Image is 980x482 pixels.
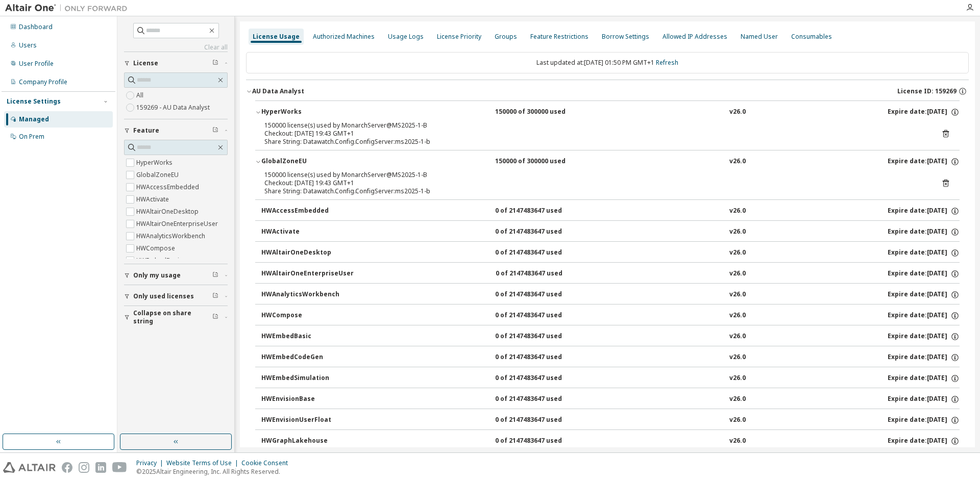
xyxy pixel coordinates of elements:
[112,462,127,473] img: youtube.svg
[791,33,832,41] div: Consumables
[255,101,960,123] button: HyperWorks150000 of 300000 usedv26.0Expire date:[DATE]
[437,33,481,41] div: License Priority
[136,181,201,193] label: HWAccessEmbedded
[261,416,353,425] div: HWEnvisionUserFloat
[261,305,960,327] button: HWCompose0 of 2147483647 usedv26.0Expire date:[DATE]
[124,52,228,74] button: License
[495,437,587,446] div: 0 of 2147483647 used
[62,462,72,473] img: facebook.svg
[261,367,960,390] button: HWEmbedSimulation0 of 2147483647 usedv26.0Expire date:[DATE]
[3,462,56,473] img: altair_logo.svg
[212,271,218,280] span: Clear filter
[136,467,294,476] p: © 2025 Altair Engineering, Inc. All Rights Reserved.
[261,311,353,320] div: HWCompose
[261,395,353,404] div: HWEnvisionBase
[261,248,353,258] div: HWAltairOneDesktop
[261,437,353,446] div: HWGraphLakehouse
[888,353,960,362] div: Expire date: [DATE]
[495,108,587,117] div: 150000 of 300000 used
[261,242,960,264] button: HWAltairOneDesktop0 of 2147483647 usedv26.0Expire date:[DATE]
[246,80,969,103] button: AU Data AnalystLicense ID: 159269
[888,416,960,425] div: Expire date: [DATE]
[602,33,649,41] div: Borrow Settings
[729,395,746,404] div: v26.0
[729,108,746,117] div: v26.0
[729,416,746,425] div: v26.0
[241,459,294,467] div: Cookie Consent
[495,332,587,341] div: 0 of 2147483647 used
[663,33,727,41] div: Allowed IP Addresses
[136,157,175,169] label: HyperWorks
[124,306,228,328] button: Collapse on share string
[261,374,353,383] div: HWEmbedSimulation
[136,242,177,255] label: HWCompose
[729,207,746,216] div: v26.0
[261,207,353,216] div: HWAccessEmbedded
[264,121,926,130] div: 150000 license(s) used by MonarchServer@MS2025-1-B
[136,255,184,267] label: HWEmbedBasic
[729,269,746,278] div: v26.0
[133,292,194,300] span: Only used licenses
[261,200,960,222] button: HWAccessEmbedded0 of 2147483647 usedv26.0Expire date:[DATE]
[496,269,587,278] div: 0 of 2147483647 used
[19,23,53,31] div: Dashboard
[124,285,228,308] button: Only used licenses
[212,313,218,321] span: Clear filter
[5,3,133,13] img: Altair One
[136,206,201,218] label: HWAltairOneDesktop
[136,89,145,102] label: All
[495,353,587,362] div: 0 of 2147483647 used
[166,459,241,467] div: Website Terms of Use
[264,187,926,195] div: Share String: Datawatch.Config.ConfigServer:ms2025-1-b
[7,97,61,106] div: License Settings
[264,171,926,179] div: 150000 license(s) used by MonarchServer@MS2025-1-B
[124,264,228,287] button: Only my usage
[897,87,957,95] span: License ID: 159269
[495,227,587,237] div: 0 of 2147483647 used
[261,227,353,237] div: HWActivate
[888,395,960,404] div: Expire date: [DATE]
[255,150,960,173] button: GlobalZoneEU150000 of 300000 usedv26.0Expire date:[DATE]
[264,130,926,138] div: Checkout: [DATE] 19:43 GMT+1
[313,33,375,41] div: Authorized Machines
[729,157,746,166] div: v26.0
[212,292,218,300] span: Clear filter
[19,133,44,141] div: On Prem
[261,157,353,166] div: GlobalZoneEU
[261,325,960,348] button: HWEmbedBasic0 of 2147483647 usedv26.0Expire date:[DATE]
[136,459,166,467] div: Privacy
[136,102,212,114] label: 159269 - AU Data Analyst
[261,430,960,452] button: HWGraphLakehouse0 of 2147483647 usedv26.0Expire date:[DATE]
[729,374,746,383] div: v26.0
[253,33,300,41] div: License Usage
[95,462,106,473] img: linkedin.svg
[729,311,746,320] div: v26.0
[136,169,181,181] label: GlobalZoneEU
[19,60,54,68] div: User Profile
[495,207,587,216] div: 0 of 2147483647 used
[261,221,960,243] button: HWActivate0 of 2147483647 usedv26.0Expire date:[DATE]
[261,353,353,362] div: HWEmbedCodeGen
[246,52,969,73] div: Last updated at: [DATE] 01:50 PM GMT+1
[495,395,587,404] div: 0 of 2147483647 used
[133,59,158,67] span: License
[136,218,220,230] label: HWAltairOneEnterpriseUser
[729,332,746,341] div: v26.0
[729,353,746,362] div: v26.0
[19,115,49,123] div: Managed
[495,248,587,258] div: 0 of 2147483647 used
[729,437,746,446] div: v26.0
[212,126,218,135] span: Clear filter
[261,290,353,299] div: HWAnalyticsWorkbench
[261,108,353,117] div: HyperWorks
[133,271,181,280] span: Only my usage
[19,41,37,49] div: Users
[495,290,587,299] div: 0 of 2147483647 used
[124,43,228,52] a: Clear all
[19,78,67,86] div: Company Profile
[261,263,960,285] button: HWAltairOneEnterpriseUser0 of 2147483647 usedv26.0Expire date:[DATE]
[656,58,678,67] a: Refresh
[136,193,171,206] label: HWActivate
[261,284,960,306] button: HWAnalyticsWorkbench0 of 2147483647 usedv26.0Expire date:[DATE]
[495,311,587,320] div: 0 of 2147483647 used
